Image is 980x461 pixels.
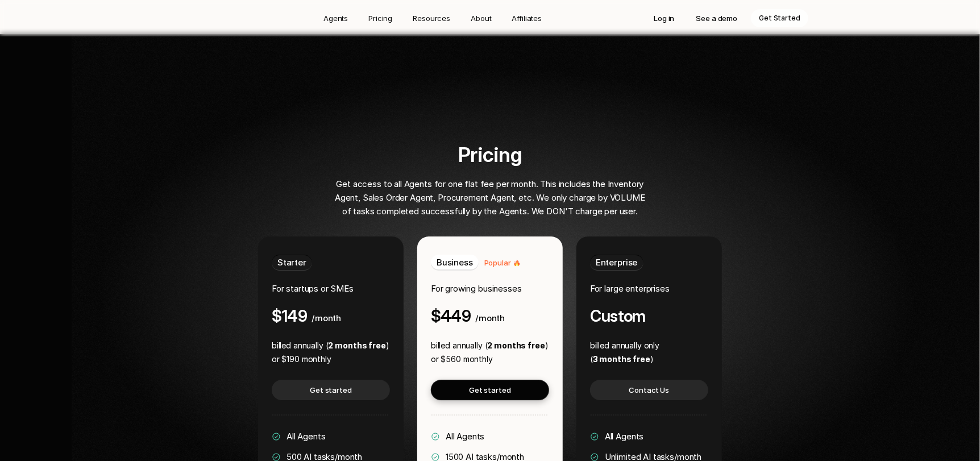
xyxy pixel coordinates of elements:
[286,431,326,442] span: All Agents
[590,307,646,325] h4: Custom
[590,380,708,400] a: Contact Us
[654,13,674,24] p: Log in
[272,380,390,400] a: Get started
[272,307,307,325] h4: $149
[629,384,670,396] p: Contact Us
[484,258,511,267] span: Popular
[593,354,650,364] strong: 3 months free
[329,340,386,350] strong: 2 months free
[759,13,800,24] p: Get Started
[368,13,392,24] p: Pricing
[437,257,473,268] span: Business
[362,9,399,27] a: Pricing
[240,143,740,166] h2: Pricing
[646,9,682,27] a: Log in
[431,352,549,366] p: or $560 monthly
[696,13,738,24] p: See a demo
[475,313,505,323] span: /month
[431,339,549,352] p: billed annually ( )
[323,13,348,24] p: Agents
[413,13,450,24] p: Resources
[590,339,659,352] p: billed annually only
[596,257,638,268] span: Enterprise
[605,431,644,442] span: All Agents
[446,431,485,442] span: All Agents
[512,13,542,24] p: Affiliates
[505,9,549,27] a: Affiliates
[335,178,647,217] span: Get access to all Agents for one flat fee per month. This includes the Inventory Agent, Sales Ord...
[688,9,746,27] a: See a demo
[406,9,457,27] a: Resources
[751,9,808,27] a: Get Started
[431,283,522,294] span: For growing businesses
[317,9,355,27] a: Agents
[312,313,341,323] span: /month
[590,283,670,294] span: For large enterprises
[272,352,389,366] p: or $190 monthly
[431,380,549,400] a: Get started
[431,307,471,325] h4: $449
[590,352,659,366] p: ( )
[277,257,306,268] span: Starter
[469,384,511,396] p: Get started
[272,339,389,352] p: billed annually ( )
[488,340,545,350] strong: 2 months free
[272,283,354,294] span: For startups or SMEs
[310,384,352,396] p: Get started
[471,13,491,24] p: About
[464,9,498,27] a: About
